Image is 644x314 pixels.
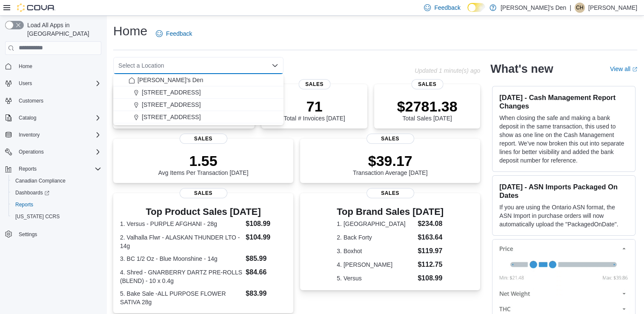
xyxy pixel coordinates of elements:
img: Cova [17,3,55,12]
span: Home [15,61,101,71]
a: Customers [15,96,47,106]
a: Reports [12,200,37,210]
h2: What's new [490,62,553,76]
dt: 1. Versus - PURPLE AFGHANI - 28g [120,220,242,228]
nav: Complex example [5,57,101,263]
span: Customers [15,95,101,106]
span: [STREET_ADDRESS] [142,113,200,121]
span: CH [576,3,583,13]
div: Total # Invoices [DATE] [283,98,345,122]
p: 1.55 [158,152,249,169]
h3: Top Product Sales [DATE] [120,207,286,217]
dt: 4. [PERSON_NAME] [337,260,414,269]
dd: $84.66 [246,267,286,277]
span: Home [19,63,32,70]
dd: $104.99 [246,232,286,243]
dt: 1. [GEOGRAPHIC_DATA] [337,220,414,228]
span: Inventory [15,130,101,140]
span: Catalog [15,113,101,123]
dt: 2. Back Forty [337,233,414,242]
span: Dark Mode [467,12,468,12]
span: [STREET_ADDRESS] [142,100,200,109]
button: Home [2,60,105,72]
span: Operations [15,147,101,157]
span: Settings [15,228,101,239]
p: Updated 1 minute(s) ago [415,67,480,74]
button: Canadian Compliance [9,175,105,187]
span: Canadian Compliance [15,177,66,184]
dt: 3. BC 1/2 Oz - Blue Moonshine - 14g [120,254,242,263]
button: [PERSON_NAME]'s Den [113,74,283,86]
p: [PERSON_NAME] [588,3,637,13]
a: Dashboards [12,188,53,198]
a: Canadian Compliance [12,176,69,186]
span: Sales [411,79,443,89]
span: Sales [298,79,330,89]
span: [PERSON_NAME]'s Den [137,76,203,84]
dd: $112.75 [418,260,444,270]
div: Avg Items Per Transaction [DATE] [158,152,249,176]
span: Reports [15,164,101,174]
span: Inventory [19,131,40,138]
span: Sales [366,188,414,198]
h1: Home [113,23,147,40]
svg: External link [632,67,637,72]
span: Sales [180,188,227,198]
button: Catalog [15,113,40,123]
h3: [DATE] - Cash Management Report Changes [499,93,628,110]
span: Washington CCRS [12,211,101,222]
dt: 5. Versus [337,274,414,283]
div: Total Sales [DATE] [397,98,458,122]
span: Sales [366,134,414,144]
dd: $119.97 [418,246,444,256]
button: Catalog [2,112,105,124]
span: [US_STATE] CCRS [15,213,60,220]
span: Operations [19,148,44,155]
dd: $85.99 [246,254,286,264]
span: Reports [12,200,101,210]
button: [US_STATE] CCRS [9,211,105,223]
span: Load All Apps in [GEOGRAPHIC_DATA] [24,21,101,38]
a: Dashboards [9,187,105,199]
p: [PERSON_NAME]'s Den [501,3,566,13]
button: Close list of options [272,62,278,69]
span: Users [19,80,32,87]
button: Users [2,77,105,89]
span: Catalog [19,114,36,121]
dd: $83.99 [246,288,286,299]
span: [STREET_ADDRESS] [142,88,200,97]
div: Transaction Average [DATE] [353,152,428,176]
dd: $163.64 [418,232,444,243]
button: Reports [9,199,105,211]
p: $2781.38 [397,98,458,115]
div: Choose from the following options [113,74,283,123]
span: Feedback [166,29,192,38]
h3: Top Brand Sales [DATE] [337,207,444,217]
p: When closing the safe and making a bank deposit in the same transaction, this used to show as one... [499,114,628,165]
span: Feedback [434,3,460,12]
span: Dashboards [15,189,49,196]
a: [US_STATE] CCRS [12,211,63,222]
a: View allExternal link [610,66,637,72]
span: Reports [15,201,33,208]
button: Operations [15,147,47,157]
button: Reports [2,163,105,175]
dt: 4. Shred - GNARBERRY DARTZ PRE-ROLLS (BLEND) - 10 x 0.4g [120,268,242,285]
dt: 2. Valhalla Flwr - ALASKAN THUNDER LTO - 14g [120,233,242,250]
button: Reports [15,164,40,174]
span: Settings [19,231,37,238]
dd: $108.99 [418,273,444,283]
span: Canadian Compliance [12,176,101,186]
button: [STREET_ADDRESS] [113,86,283,99]
a: Feedback [152,25,195,42]
span: Dashboards [12,188,101,198]
h3: [DATE] - ASN Imports Packaged On Dates [499,183,628,200]
dt: 5. Bake Sale -ALL PURPOSE FLOWER SATIVA 28g [120,289,242,306]
button: Customers [2,94,105,107]
button: Inventory [2,129,105,141]
span: Customers [19,97,43,104]
dd: $234.08 [418,219,444,229]
span: Reports [19,166,37,172]
span: Sales [180,134,227,144]
a: Settings [15,229,40,240]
